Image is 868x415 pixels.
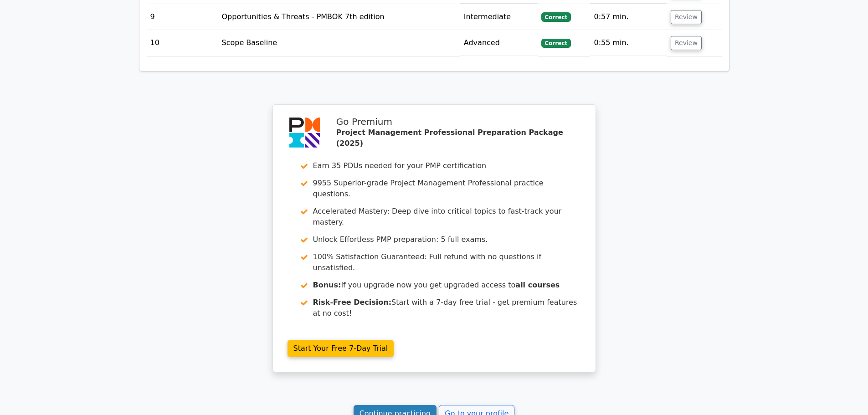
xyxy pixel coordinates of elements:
[590,4,667,30] td: 0:57 min.
[671,10,702,24] button: Review
[541,12,571,21] span: Correct
[590,30,667,56] td: 0:55 min.
[218,30,460,56] td: Scope Baseline
[460,4,538,30] td: Intermediate
[147,4,218,30] td: 9
[218,4,460,30] td: Opportunities & Threats - PMBOK 7th edition
[671,36,702,50] button: Review
[288,340,394,357] a: Start Your Free 7-Day Trial
[541,39,571,48] span: Correct
[147,30,218,56] td: 10
[460,30,538,56] td: Advanced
